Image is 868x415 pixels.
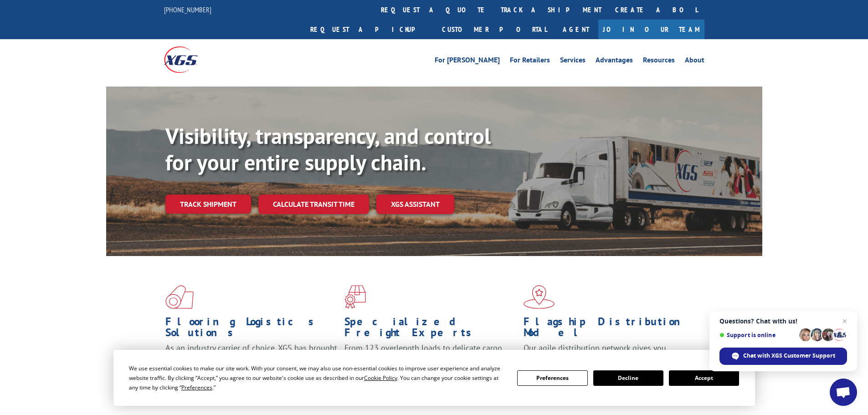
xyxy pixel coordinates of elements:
span: Questions? Chat with us! [719,318,847,325]
a: XGS ASSISTANT [376,195,454,214]
span: Our agile distribution network gives you nationwide inventory management on demand. [524,343,691,364]
div: Open chat [830,379,857,406]
a: [PHONE_NUMBER] [164,5,211,14]
a: About [685,56,704,67]
span: Support is online [719,332,796,338]
span: Cookie Policy [364,374,397,382]
span: Chat with XGS Customer Support [743,352,835,360]
img: xgs-icon-total-supply-chain-intelligence-red [165,285,194,309]
a: Advantages [596,56,633,67]
a: Join Our Team [598,20,704,39]
a: Customer Portal [435,20,554,39]
a: Request a pickup [303,20,435,39]
p: From 123 overlength loads to delicate cargo, our experienced staff knows the best way to move you... [344,343,517,383]
b: Visibility, transparency, and control for your entire supply chain. [165,122,491,176]
img: xgs-icon-focused-on-flooring-red [344,285,366,309]
span: Close chat [839,316,850,327]
div: We use essential cookies to make our site work. With your consent, we may also use non-essential ... [129,364,506,392]
a: Track shipment [165,195,251,214]
button: Decline [593,370,663,386]
a: Services [560,56,586,67]
span: Preferences [181,384,212,391]
h1: Specialized Freight Experts [344,316,517,343]
a: Agent [554,20,598,39]
h1: Flooring Logistics Solutions [165,316,338,343]
h1: Flagship Distribution Model [524,316,696,343]
div: Chat with XGS Customer Support [719,348,847,365]
a: Calculate transit time [258,195,369,214]
button: Preferences [517,370,587,386]
a: Resources [643,56,675,67]
div: Cookie Consent Prompt [113,350,755,406]
img: xgs-icon-flagship-distribution-model-red [524,285,555,309]
span: As an industry carrier of choice, XGS has brought innovation and dedication to flooring logistics... [165,343,337,375]
button: Accept [669,370,739,386]
a: For [PERSON_NAME] [435,56,500,67]
a: For Retailers [510,56,550,67]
